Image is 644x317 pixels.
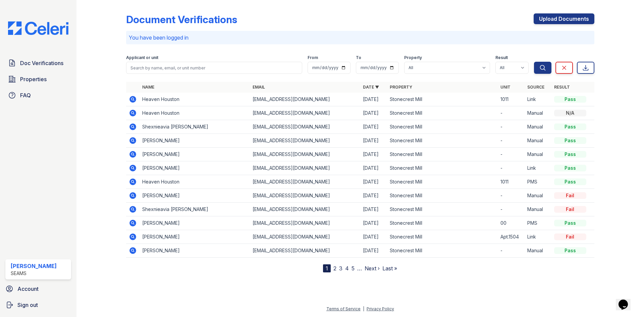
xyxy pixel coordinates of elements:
td: Manual [525,203,551,216]
div: Pass [554,247,586,254]
td: 00 [498,216,525,230]
a: Account [3,282,74,296]
td: Stonecrest Mill [387,189,497,203]
div: Fail [554,206,586,213]
td: [EMAIL_ADDRESS][DOMAIN_NAME] [250,230,360,244]
td: [DATE] [360,175,387,189]
td: Manual [525,189,551,203]
td: - [498,203,525,216]
div: Pass [554,123,586,130]
div: Pass [554,137,586,144]
td: Manual [525,120,551,134]
a: Doc Verifications [5,56,71,70]
td: Link [525,161,551,175]
td: [EMAIL_ADDRESS][DOMAIN_NAME] [250,203,360,216]
a: Terms of Service [326,306,361,311]
p: You have been logged in [129,34,592,42]
td: - [498,134,525,148]
td: [PERSON_NAME] [140,230,250,244]
td: [EMAIL_ADDRESS][DOMAIN_NAME] [250,106,360,120]
td: [PERSON_NAME] [140,189,250,203]
div: [PERSON_NAME] [11,262,57,270]
div: Document Verifications [126,13,237,25]
a: Sign out [3,298,74,312]
td: Heaven Houston [140,106,250,120]
div: Pass [554,220,586,226]
span: Doc Verifications [20,59,63,67]
div: Pass [554,178,586,185]
td: Shexnieavia [PERSON_NAME] [140,120,250,134]
td: [EMAIL_ADDRESS][DOMAIN_NAME] [250,148,360,161]
div: Fail [554,233,586,240]
td: - [498,106,525,120]
img: CE_Logo_Blue-a8612792a0a2168367f1c8372b55b34899dd931a85d93a1a3d3e32e68fde9ad4.png [3,21,74,35]
span: Account [17,285,39,293]
td: PMS [525,216,551,230]
a: Privacy Policy [367,306,394,311]
td: - [498,161,525,175]
td: [PERSON_NAME] [140,148,250,161]
a: Email [253,85,265,90]
label: Result [495,55,508,60]
label: To [356,55,361,60]
a: Date ▼ [363,85,379,90]
td: - [498,148,525,161]
td: Manual [525,134,551,148]
td: [DATE] [360,161,387,175]
a: Source [527,85,544,90]
td: Manual [525,106,551,120]
span: Properties [20,75,47,83]
td: [EMAIL_ADDRESS][DOMAIN_NAME] [250,189,360,203]
iframe: chat widget [616,290,637,310]
td: [DATE] [360,120,387,134]
div: | [363,306,364,311]
td: Apt.1504 [498,230,525,244]
td: Heaven Houston [140,175,250,189]
a: 2 [333,265,336,272]
a: Upload Documents [534,13,594,24]
input: Search by name, email, or unit number [126,62,302,74]
label: Property [404,55,422,60]
td: [PERSON_NAME] [140,216,250,230]
td: [PERSON_NAME] [140,161,250,175]
div: Fail [554,192,586,199]
span: FAQ [20,91,31,99]
div: Pass [554,151,586,158]
a: Name [142,85,154,90]
td: 1011 [498,175,525,189]
label: Applicant or unit [126,55,158,60]
td: Stonecrest Mill [387,244,497,258]
td: Stonecrest Mill [387,230,497,244]
td: [DATE] [360,93,387,106]
td: Stonecrest Mill [387,175,497,189]
div: SEAMS [11,270,57,277]
div: N/A [554,110,586,116]
td: Stonecrest Mill [387,161,497,175]
div: Pass [554,165,586,171]
td: Stonecrest Mill [387,134,497,148]
td: [EMAIL_ADDRESS][DOMAIN_NAME] [250,120,360,134]
span: Sign out [17,301,38,309]
td: [DATE] [360,134,387,148]
td: [EMAIL_ADDRESS][DOMAIN_NAME] [250,93,360,106]
a: 3 [339,265,342,272]
td: - [498,189,525,203]
span: … [357,264,362,272]
a: Result [554,85,570,90]
td: [DATE] [360,244,387,258]
td: Manual [525,244,551,258]
a: Next › [365,265,380,272]
td: [DATE] [360,203,387,216]
td: Stonecrest Mill [387,120,497,134]
a: Properties [5,72,71,86]
td: Manual [525,148,551,161]
td: - [498,244,525,258]
td: [DATE] [360,230,387,244]
div: 1 [323,264,331,272]
a: 5 [352,265,355,272]
td: Stonecrest Mill [387,106,497,120]
td: [DATE] [360,106,387,120]
td: [DATE] [360,189,387,203]
td: [EMAIL_ADDRESS][DOMAIN_NAME] [250,134,360,148]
